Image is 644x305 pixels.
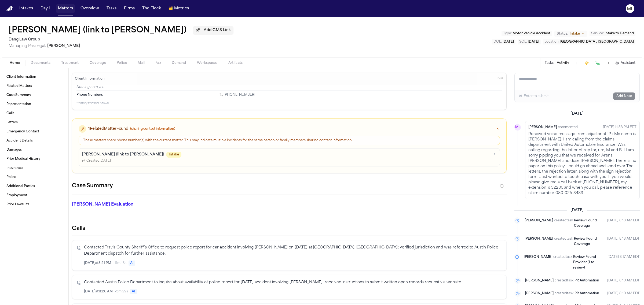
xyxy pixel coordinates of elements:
[4,200,64,209] a: Prior Lawsuits
[122,4,137,13] a: Firms
[9,26,186,35] button: Edit matter name
[502,31,552,36] button: Edit Type: Motor Vehicle Accident
[140,4,163,13] button: The Flock
[4,146,64,154] a: Damages
[528,40,539,43] span: [DATE]
[9,44,46,48] span: Managing Paralegal:
[4,109,64,118] a: Calls
[84,289,113,294] span: [DATE] at 11:26 AM
[497,77,503,81] span: Edit
[4,100,64,109] a: Representation
[6,129,39,134] span: Emergency Contact
[6,166,23,170] span: Insurance
[603,124,636,131] time: September 24, 2025 at 11:53 PM
[525,218,553,229] span: [PERSON_NAME]
[193,26,233,35] button: Add CMS Link
[6,111,14,116] span: Calls
[117,61,127,65] span: Police
[574,236,603,247] a: Review Found Coverage
[4,173,64,181] a: Police
[543,39,635,44] button: Edit Location: Austin, TX
[557,61,569,65] button: Activity
[557,32,568,36] span: Status:
[4,136,64,145] a: Accident Details
[553,254,572,270] span: created task
[4,155,64,163] a: Prior Medical History
[4,127,64,136] a: Emergency Contact
[545,61,554,65] button: Tasks
[10,61,20,65] span: Home
[554,218,573,229] span: created task
[615,61,635,65] button: Assistant
[104,4,119,13] button: Tasks
[129,261,135,266] span: AI
[174,6,189,11] span: Metrics
[31,61,50,65] span: Documents
[72,119,506,136] button: 1RelatedMatterFound(sharing contact information)
[138,61,145,65] span: Mail
[166,152,181,158] span: Intake
[575,291,599,296] a: PR Automation
[574,237,597,246] span: Review Found Coverage
[514,124,521,131] div: ML
[17,4,35,13] button: Intakes
[575,292,599,295] span: PR Automation
[90,61,106,65] span: Coverage
[554,31,587,37] button: Change status from Intake
[591,32,604,35] span: Service :
[155,61,161,65] span: Fax
[525,236,553,247] span: [PERSON_NAME]
[130,127,175,131] span: (sharing contact information)
[570,32,580,36] span: Intake
[56,4,75,13] button: Matters
[6,175,16,179] span: Police
[82,152,164,157] p: [PERSON_NAME] (link to [PERSON_NAME])
[6,93,31,97] span: Case Summary
[166,4,191,13] button: crownMetrics
[496,75,505,83] button: Edit
[113,261,126,265] span: • 11m 13s
[574,219,597,228] span: Review Found Coverage
[607,291,640,296] time: September 18, 2025 at 8:10 AM
[6,184,35,188] span: Additional Parties
[88,126,128,132] span: 1 Related Matter Found
[6,139,33,143] span: Accident Details
[4,182,64,191] a: Additional Parties
[492,39,515,44] button: Edit DOL: 2025-09-09
[4,73,64,81] a: Client Information
[4,164,64,172] a: Insurance
[84,245,502,257] p: Contacted Travis County Sheriff's Office to request police report for car accident involving [PER...
[621,61,635,65] span: Assistant
[228,61,243,65] span: Artifacts
[6,84,32,88] span: Related Matters
[572,59,580,67] button: Add Task
[503,40,514,43] span: [DATE]
[613,92,635,100] button: Add Note
[6,120,18,125] span: Letters
[555,278,573,283] span: created task
[115,289,128,294] span: • 5m 29s
[6,157,40,161] span: Prior Medical History
[607,218,640,229] time: September 18, 2025 at 8:18 AM
[528,125,557,130] span: [PERSON_NAME]
[519,94,549,98] div: ⌘+Enter to submit
[518,39,541,44] button: Edit SOL: 2027-09-09
[544,40,559,43] span: Location :
[6,6,13,11] a: Home
[513,32,550,35] span: Motor Vehicle Accident
[627,7,633,11] text: ML
[72,201,213,208] p: [PERSON_NAME] Evaluation
[558,125,578,130] span: commented
[74,77,106,81] h3: Client Information
[503,32,512,35] span: Type :
[4,91,64,99] a: Case Summary
[172,61,186,65] span: Demand
[525,291,554,296] span: [PERSON_NAME]
[528,132,636,196] p: Received voice message from adjuster at 1P : My name is [PERSON_NAME]. I am calling from the clai...
[573,255,596,269] span: Review Found Provider (1 to review)
[47,44,80,48] span: [PERSON_NAME]
[574,218,603,229] a: Review Found Coverage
